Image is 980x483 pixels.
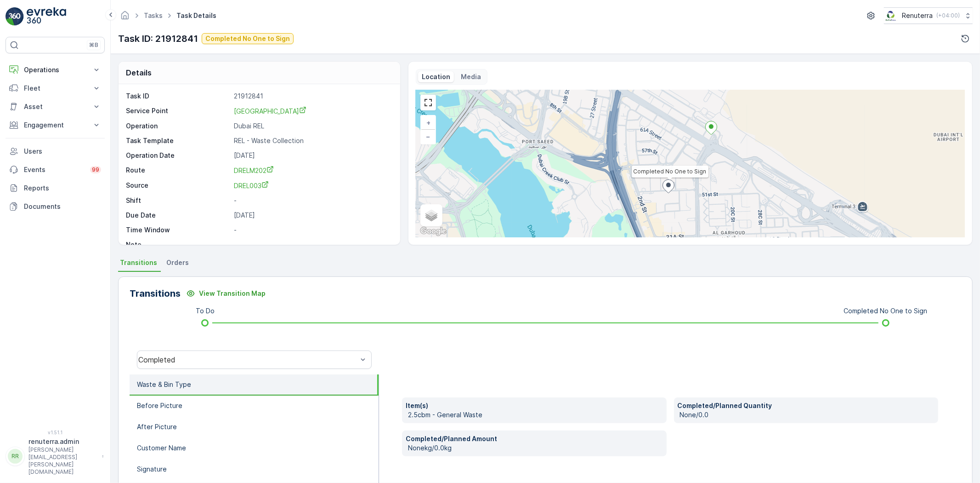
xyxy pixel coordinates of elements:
[130,287,181,300] p: Transitions
[234,151,391,160] p: [DATE]
[6,142,105,161] a: Users
[421,96,435,109] a: View Fullscreen
[126,211,230,220] p: Due Date
[137,422,177,431] p: After Picture
[137,380,191,389] p: Waste & Bin Type
[181,286,271,301] button: View Transition Map
[126,151,230,160] p: Operation Date
[126,136,230,145] p: Task Template
[144,11,163,19] a: Tasks
[234,107,306,115] span: [GEOGRAPHIC_DATA]
[126,181,230,190] p: Source
[138,356,357,364] div: Completed
[6,179,105,197] a: Reports
[418,225,448,237] img: Google
[422,72,450,81] p: Location
[408,410,663,420] p: 2.5cbm - General Waste
[234,166,391,175] a: DRELM202
[406,434,663,443] p: Completed/Planned Amount
[6,197,105,216] a: Documents
[408,443,663,453] p: Nonekg/0.0kg
[24,65,86,75] p: Operations
[6,430,105,435] span: v 1.51.1
[24,147,101,156] p: Users
[120,258,157,267] span: Transitions
[28,446,97,476] p: [PERSON_NAME][EMAIL_ADDRESS][PERSON_NAME][DOMAIN_NAME]
[6,7,24,26] img: logo
[6,98,105,116] button: Asset
[234,92,391,101] p: 21912841
[234,196,391,205] p: -
[24,202,101,211] p: Documents
[28,437,97,446] p: renuterra.admin
[24,102,86,111] p: Asset
[234,182,269,190] span: DREL003
[461,72,482,81] p: Media
[234,181,391,190] a: DREL003
[418,225,448,237] a: Open this area in Google Maps (opens a new window)
[680,410,935,420] p: None/0.0
[126,240,230,249] p: Note
[118,32,198,46] p: Task ID: 21912841
[199,289,266,298] p: View Transition Map
[234,136,391,145] p: REL - Waste Collection
[202,33,294,44] button: Completed No One to Sign
[126,225,230,235] p: Time Window
[6,437,105,476] button: RRrenuterra.admin[PERSON_NAME][EMAIL_ADDRESS][PERSON_NAME][DOMAIN_NAME]
[126,121,230,131] p: Operation
[8,449,23,464] div: RR
[884,7,973,24] button: Renuterra(+04:00)
[126,92,230,101] p: Task ID
[421,205,442,225] a: Layers
[234,225,391,235] p: -
[902,11,933,20] p: Renuterra
[24,184,101,193] p: Reports
[137,443,186,453] p: Customer Name
[844,306,928,316] p: Completed No One to Sign
[6,161,105,179] a: Events99
[126,106,230,116] p: Service Point
[6,61,105,79] button: Operations
[426,119,431,126] span: +
[24,165,85,174] p: Events
[92,166,99,173] p: 99
[196,306,215,316] p: To Do
[27,7,66,26] img: logo_light-DOdMpM7g.png
[234,167,274,174] span: DRELM202
[678,401,935,410] p: Completed/Planned Quantity
[6,116,105,134] button: Engagement
[175,11,218,20] span: Task Details
[884,11,898,21] img: Screenshot_2024-07-26_at_13.33.01.png
[89,41,98,49] p: ⌘B
[234,240,391,249] p: -
[120,14,130,22] a: Homepage
[234,211,391,220] p: [DATE]
[137,465,167,474] p: Signature
[421,116,435,130] a: Zoom In
[126,67,152,78] p: Details
[137,401,182,410] p: Before Picture
[421,130,435,144] a: Zoom Out
[6,79,105,98] button: Fleet
[126,166,230,175] p: Route
[205,34,290,43] p: Completed No One to Sign
[426,132,431,140] span: −
[126,196,230,205] p: Shift
[166,258,189,267] span: Orders
[234,106,391,116] a: Karachi Darbar / Airport
[936,12,960,19] p: ( +04:00 )
[24,121,86,130] p: Engagement
[406,401,663,410] p: Item(s)
[24,84,86,93] p: Fleet
[234,121,391,131] p: Dubai REL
